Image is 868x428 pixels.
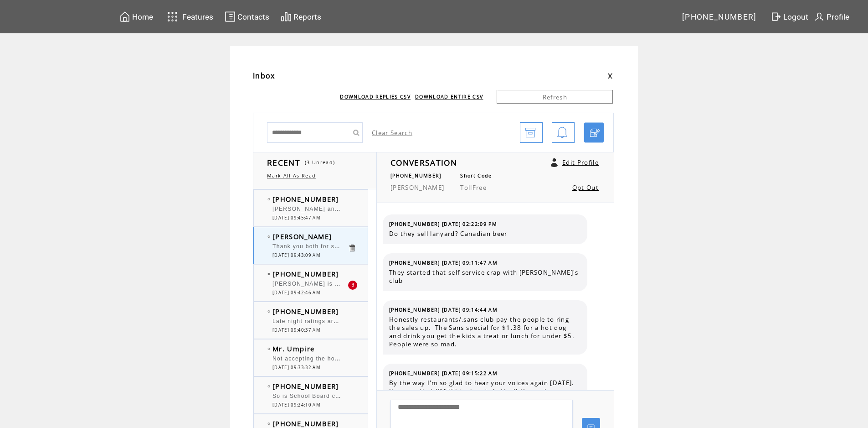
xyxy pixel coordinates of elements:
[119,11,130,22] img: home.svg
[132,12,153,21] span: Home
[272,344,314,353] span: Mr. Umpire
[272,243,863,250] span: Thank you both for sharing the conversations with us- same as tv situation honestly I don't care ...
[389,315,580,348] span: Honestly restaurants/,sans club pay the people to ring the sales up. The Sans special for $1.38 f...
[272,232,332,241] span: [PERSON_NAME]
[557,123,568,143] img: bell.png
[389,370,498,376] span: [PHONE_NUMBER] [DATE] 09:15:22 AM
[272,307,339,316] span: [PHONE_NUMBER]
[349,122,363,143] input: Submit
[389,230,580,238] span: Do they sell lanyard? Canadian beer
[497,90,613,104] a: Refresh
[267,348,270,350] img: bulletEmpty.png
[389,260,498,266] span: [PHONE_NUMBER] [DATE] 09:11:47 AM
[572,183,599,192] a: Opt Out
[562,158,599,167] a: Edit Profile
[272,365,320,371] span: [DATE] 09:33:32 AM
[389,268,580,285] span: They started that self service crap with [PERSON_NAME]'s club
[281,11,292,22] img: chart.svg
[305,159,335,166] span: (3 Unread)
[389,379,580,403] span: By the way I'm so glad to hear your voices again [DATE]. It means that [DATE] is already better!!...
[237,12,269,21] span: Contacts
[272,419,339,428] span: [PHONE_NUMBER]
[390,157,457,168] span: CONVERSATION
[390,183,444,192] span: [PERSON_NAME]
[372,129,412,137] a: Clear Search
[783,12,808,21] span: Logout
[272,204,583,213] span: [PERSON_NAME] and [PERSON_NAME]. [PERSON_NAME], I think "Dippy Dork" is an endearing name.
[267,310,270,313] img: bulletEmpty.png
[551,158,558,167] a: Click to edit user profile
[272,290,320,296] span: [DATE] 09:42:46 AM
[272,269,339,278] span: [PHONE_NUMBER]
[682,12,757,21] span: [PHONE_NUMBER]
[223,10,271,24] a: Contacts
[389,307,498,313] span: [PHONE_NUMBER] [DATE] 09:14:44 AM
[272,381,339,391] span: [PHONE_NUMBER]
[279,10,323,24] a: Reports
[812,10,851,24] a: Profile
[272,402,320,408] span: [DATE] 09:24:10 AM
[460,183,487,192] span: TollFree
[340,94,411,100] a: DOWNLOAD REPLIES CSV
[267,157,300,168] span: RECENT
[272,316,413,325] span: Late night ratings are terrible across the board
[253,71,275,81] span: Inbox
[267,235,270,238] img: bulletEmpty.png
[272,278,844,287] span: [PERSON_NAME] is leading in the late night ratings so explain that [PERSON_NAME] you can't read t...
[267,172,316,179] a: Mark All As Read
[390,172,442,179] span: [PHONE_NUMBER]
[272,252,320,258] span: [DATE] 09:43:09 AM
[770,11,781,22] img: exit.svg
[272,327,320,333] span: [DATE] 09:40:37 AM
[267,423,270,425] img: bulletEmpty.png
[348,281,357,290] div: 3
[348,244,356,252] a: Click to delete these messgaes
[267,198,270,200] img: bulletEmpty.png
[584,122,604,143] a: Click to start a chat with mobile number by SMS
[814,11,825,22] img: profile.svg
[272,215,320,221] span: [DATE] 09:45:47 AM
[272,353,707,362] span: Not accepting the homework assignment. Never watched [PERSON_NAME] and won't. This is probably a ...
[525,123,536,143] img: archive.png
[164,9,180,24] img: features.svg
[272,194,339,204] span: [PHONE_NUMBER]
[118,10,154,24] a: Home
[460,172,492,179] span: Short Code
[272,391,399,400] span: So is School Board censoring employees?
[769,10,812,24] a: Logout
[415,94,483,100] a: DOWNLOAD ENTIRE CSV
[267,385,270,387] img: bulletEmpty.png
[225,11,236,22] img: contacts.svg
[827,12,849,21] span: Profile
[293,12,321,21] span: Reports
[267,273,270,275] img: bulletFull.png
[389,221,497,227] span: [PHONE_NUMBER] [DATE] 02:22:09 PM
[182,12,213,21] span: Features
[163,8,215,26] a: Features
